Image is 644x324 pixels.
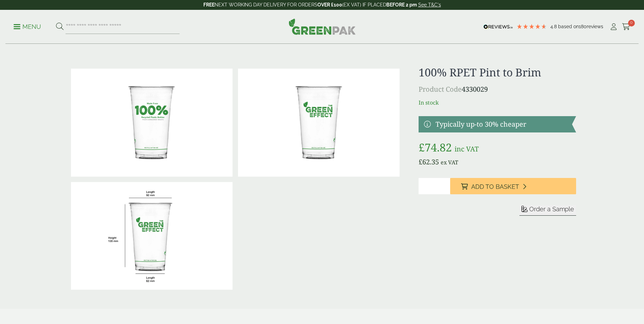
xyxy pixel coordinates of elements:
[289,18,356,35] img: GreenPak Supplies
[609,23,618,30] i: My Account
[419,66,576,79] h1: 100% RPET Pint to Brim
[519,205,576,216] button: Order a Sample
[317,2,342,7] strong: OVER £100
[419,98,576,107] p: In stock
[419,157,439,166] bdi: 62.35
[529,205,574,213] span: Order a Sample
[71,182,233,290] img: RPETpint2brim
[628,20,635,26] span: 0
[516,23,547,30] div: 4.78 Stars
[203,2,215,7] strong: FREE
[419,140,425,155] span: £
[71,69,233,177] img: Pint Pic 2
[550,24,558,29] span: 4.8
[471,183,519,191] span: Add to Basket
[386,2,417,7] strong: BEFORE 2 pm
[238,69,400,177] img: PInt Pic 1
[14,23,41,30] a: Menu
[419,85,462,94] span: Product Code
[483,24,513,29] img: REVIEWS.io
[622,22,630,32] a: 0
[587,24,603,29] span: reviews
[419,84,576,94] p: 4330029
[579,24,587,29] span: 180
[455,144,479,154] span: inc VAT
[418,2,441,7] a: See T&C's
[558,24,579,29] span: Based on
[450,178,576,194] button: Add to Basket
[419,140,452,155] bdi: 74.82
[441,159,458,166] span: ex VAT
[622,23,630,30] i: Cart
[419,157,422,166] span: £
[14,23,41,31] p: Menu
